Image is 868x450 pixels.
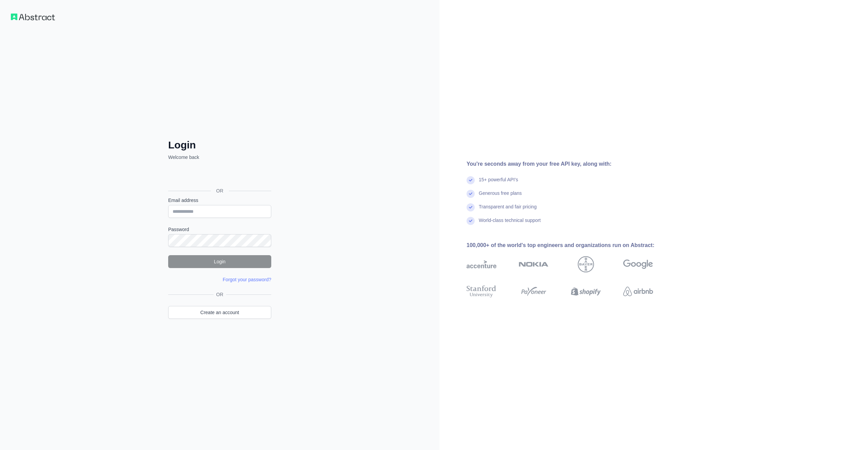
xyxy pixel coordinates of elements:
img: check mark [467,190,475,198]
span: OR [214,291,226,298]
label: Email address [168,197,271,204]
img: check mark [467,203,475,211]
img: accenture [467,256,496,272]
img: airbnb [623,284,653,299]
label: Password [168,226,271,233]
div: World-class technical support [479,217,541,230]
span: OR [211,187,229,194]
div: Generous free plans [479,190,522,203]
img: stanford university [467,284,496,299]
a: Create an account [168,306,271,319]
iframe: כפתור לכניסה באמצעות חשבון Google [165,168,273,183]
h2: Login [168,139,271,151]
img: check mark [467,217,475,225]
div: 100,000+ of the world's top engineers and organizations run on Abstract: [467,241,675,249]
button: Login [168,255,271,268]
div: You're seconds away from your free API key, along with: [467,160,675,168]
img: google [623,256,653,272]
img: shopify [571,284,601,299]
img: bayer [578,256,594,272]
img: Workflow [11,14,55,20]
a: Forgot your password? [223,277,271,282]
div: 15+ powerful API's [479,176,518,190]
p: Welcome back [168,154,271,161]
img: check mark [467,176,475,184]
img: nokia [519,256,549,272]
div: Transparent and fair pricing [479,203,537,217]
img: payoneer [519,284,549,299]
